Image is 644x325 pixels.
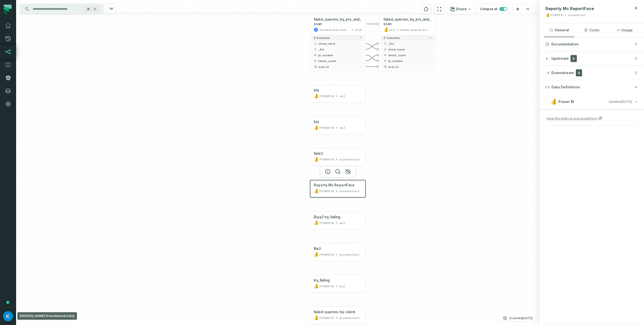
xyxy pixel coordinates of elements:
button: Scanned[DATE] 8:11:10 AM [500,315,536,321]
span: 0 [571,55,577,62]
div: POWER BI [319,315,334,320]
button: zoom in [513,4,523,14]
button: Share [447,4,475,14]
div: POWER BI [319,189,334,193]
button: pr_number [311,52,364,58]
g: Edge from 0305476cb434cd7ad91d89967bae13fc to 2def306c2a75e045062aaf5445d8f352 [366,55,379,61]
div: foundational-data-stack [319,27,350,32]
span: string [314,42,317,45]
button: _file [311,46,364,52]
p: Scanned [509,316,533,321]
span: failed_queries_by_prs_and_scan [383,17,432,26]
div: [PERSON_NAME] (Foundational Data) [17,312,77,320]
button: client_name [381,46,434,52]
button: Data Definitions [539,80,644,94]
div: failed-queries-by-client [400,27,432,32]
span: Press ⌘ + K to focus the search bar [85,6,92,12]
span: string [383,47,387,51]
span: timestamp [383,65,387,68]
relative-time: Sep 15, 2025, 1:01 AM GMT+3 [622,100,632,103]
div: ws2 [389,27,395,32]
div: /powerbi/ws2 [568,13,586,17]
relative-time: Sep 15, 2025, 8:11 AM GMT+3 [522,316,533,320]
div: ws2 [339,284,345,288]
div: bla [314,120,319,124]
span: failed_count [318,59,362,63]
div: ws2 [339,125,345,130]
span: Updated [609,100,632,103]
div: faile2 [314,151,323,156]
div: failed-queries-by-client [314,310,355,314]
span: string [383,42,387,45]
span: scan_ts [388,64,432,69]
span: Documentation [551,42,579,47]
button: failed_count [311,58,364,64]
button: Power BIUpdated[DATE] 1:01:39 AM [545,98,638,105]
span: integer [383,53,387,57]
span: Data Definitions [551,85,580,90]
div: [App] try_failing [314,215,341,219]
span: failed_queries_by_prs_and_scan [314,17,362,26]
span: 0 [576,69,582,76]
span: Reporty Mc ReportFace [314,183,355,188]
g: Edge from 0305476cb434cd7ad91d89967bae13fc to 2def306c2a75e045062aaf5445d8f352 [366,43,379,49]
span: _file [388,41,432,46]
button: Documentation [539,37,644,51]
div: Power BIUpdated[DATE] 1:01:39 AM [539,109,644,134]
button: General [544,23,574,37]
button: Collapse all [478,4,510,14]
span: Power BI [558,99,574,104]
button: Downstream0 [539,66,644,80]
button: zoom out [523,4,533,14]
div: ws2 [339,221,345,225]
button: pr_number [381,58,434,64]
span: string [314,47,317,51]
span: 5 columns [383,36,399,39]
span: _file [318,47,362,51]
button: Upstream0 [539,51,644,66]
span: pr_number [388,59,432,63]
span: integer [314,53,317,57]
span: Upstream [551,56,569,61]
span: failed_count [388,53,432,57]
div: /powerbi/ws2 [339,157,360,161]
div: POWER BI [319,157,334,161]
span: integer [383,59,387,63]
button: Costs [576,23,607,37]
div: Tooltip anchor [6,300,10,305]
span: Press ⌘ + K to focus the search bar [92,6,98,12]
span: View this entity in source platform [546,116,597,121]
span: client_name [318,41,362,46]
div: prod [355,27,362,32]
div: /powerbi/ws2 [339,189,360,193]
button: client_name [311,41,364,46]
span: scan_ts [318,64,362,69]
button: failed_count [381,52,434,58]
div: ws2 [339,94,345,98]
div: POWER BI [550,13,563,17]
div: file2 [314,246,321,251]
img: avatar of Kosta Shougaev [3,311,13,321]
span: pr_number [318,53,362,57]
span: Downstream [551,70,574,75]
div: /powerbi/ws3 [339,315,360,320]
a: View this entity in source platform [546,114,602,122]
span: Reporty Mc ReportFace [545,6,594,11]
div: bla [314,88,319,92]
div: POWER BI [319,125,334,130]
span: timestamp [314,65,317,68]
button: _file [381,41,434,46]
div: POWER BI [319,221,334,225]
span: integer [314,59,317,63]
div: /powerbi/ws2 [339,252,360,257]
div: POWER BI [319,284,334,288]
button: scan_ts [311,64,364,70]
div: POWER BI [319,252,334,257]
button: scan_ts [381,64,434,70]
div: POWER BI [319,94,334,98]
span: 5 columns [314,36,330,39]
div: try_failing [314,278,330,283]
span: client_name [388,47,432,51]
button: Usage [609,23,639,37]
